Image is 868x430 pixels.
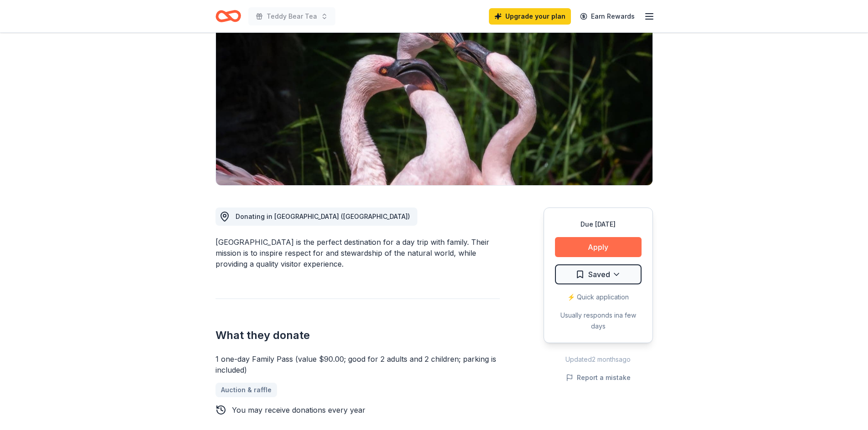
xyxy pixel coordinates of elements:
[489,8,571,25] a: Upgrade your plan
[232,405,365,415] div: You may receive donations every year
[216,328,500,343] h2: What they donate
[216,237,500,269] div: [GEOGRAPHIC_DATA] is the perfect destination for a day trip with family. Their mission is to insp...
[216,354,500,375] div: 1 one-day Family Pass (value $90.00; good for 2 adults and 2 children; parking is included)
[555,219,642,230] div: Due [DATE]
[555,264,642,284] button: Saved
[216,5,241,27] a: Home
[236,212,410,220] span: Donating in [GEOGRAPHIC_DATA] ([GEOGRAPHIC_DATA])
[267,11,317,22] span: Teddy Bear Tea
[575,8,640,25] a: Earn Rewards
[588,268,610,280] span: Saved
[555,310,642,332] div: Usually responds in a few days
[555,292,642,303] div: ⚡️ Quick application
[216,383,277,397] a: Auction & raffle
[216,11,652,185] img: Image for Oakland Zoo
[248,7,335,25] button: Teddy Bear Tea
[544,354,653,365] div: Updated 2 months ago
[555,237,642,257] button: Apply
[566,372,631,383] button: Report a mistake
